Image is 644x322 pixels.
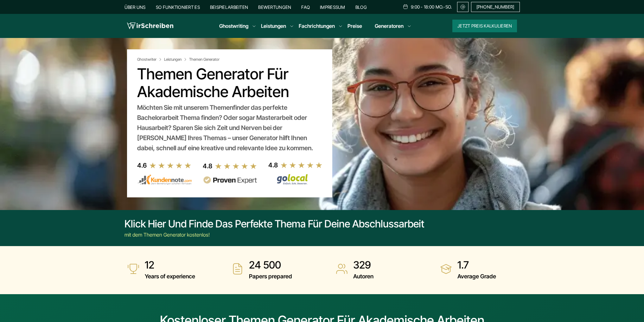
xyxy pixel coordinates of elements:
a: Impressum [320,4,345,10]
span: Themen Generator [189,57,220,62]
img: stars [215,163,257,170]
h1: Themen Generator für akademische Arbeiten [137,65,322,101]
a: [PHONE_NUMBER] [471,2,520,12]
img: Papers prepared [231,263,244,275]
div: 4.6 [137,160,147,170]
div: mit dem Themen Generator kostenlos! [124,231,424,238]
div: Möchten Sie mit unserem Themenfinder das perfekte Bachelorarbeit Thema finden? Oder sogar Mastera... [137,102,322,153]
img: Average Grade [440,263,452,275]
img: logo wirschreiben [127,21,173,31]
span: 9:00 - 18:00 Mo.-So. [411,4,452,9]
strong: 1.7 [457,259,496,271]
img: provenexpert reviews [203,176,257,184]
a: Preise [348,23,362,29]
img: Wirschreiben Bewertungen [268,174,323,185]
div: Klick hier und finde das perfekte Thema für deine Abschlussarbeit [124,218,424,230]
strong: 329 [353,259,373,271]
strong: 24 500 [249,259,292,271]
a: Leistungen [261,22,286,30]
a: Ghostwriter [137,57,163,62]
button: Jetzt Preis kalkulieren [452,20,517,32]
a: So funktioniert es [156,4,200,10]
a: Fachrichtungen [299,22,335,30]
strong: 12 [145,259,195,271]
a: Beispielarbeiten [210,4,248,10]
img: Email [460,4,466,9]
a: FAQ [301,4,310,10]
a: Blog [355,4,367,10]
img: Autoren [335,263,348,275]
span: [PHONE_NUMBER] [476,4,514,9]
a: Generatoren [375,22,404,30]
span: Papers prepared [249,271,292,282]
img: Schedule [403,4,408,9]
img: stars [149,162,192,169]
span: Autoren [353,271,373,282]
span: Average Grade [457,271,496,282]
div: 4.8 [203,161,212,171]
a: Bewertungen [258,4,291,10]
div: 4.8 [268,160,278,170]
span: Years of experience [145,271,195,282]
a: Über uns [124,4,146,10]
img: kundennote [137,174,192,185]
a: Leistungen [164,57,188,62]
img: stars [280,162,323,169]
img: Years of experience [127,263,140,275]
a: Ghostwriting [219,22,248,30]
